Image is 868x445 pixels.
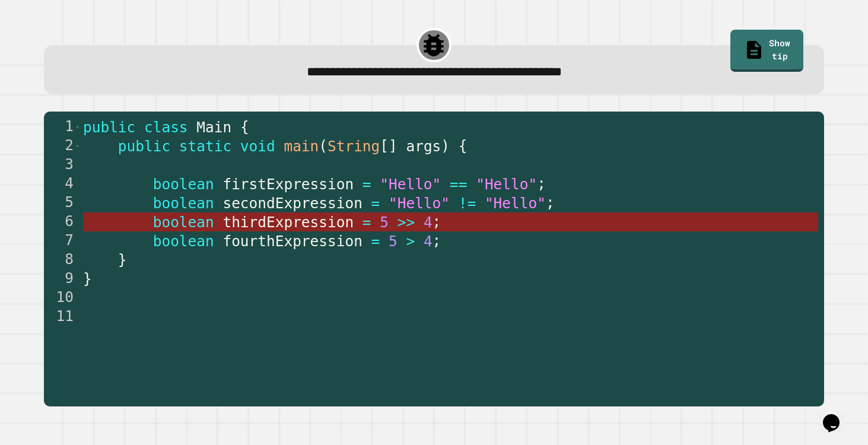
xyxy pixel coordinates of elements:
span: = [371,195,380,212]
span: String [328,138,380,155]
span: "Hello" [380,176,441,193]
span: = [363,176,371,193]
div: 3 [44,155,81,174]
span: thirdExpression [223,214,354,231]
span: 4 [424,233,433,250]
span: static [179,138,231,155]
iframe: chat widget [818,398,856,433]
span: = [363,214,371,231]
div: 11 [44,307,81,326]
span: > [406,233,415,250]
span: Main [197,119,232,136]
div: 1 [44,117,81,136]
span: "Hello" [389,195,450,212]
span: >> [398,214,415,231]
span: boolean [153,233,214,250]
span: 5 [380,214,389,231]
span: "Hello" [476,176,537,193]
span: == [450,176,467,193]
span: boolean [153,176,214,193]
span: public [83,119,135,136]
span: public [118,138,170,155]
div: 5 [44,193,81,212]
span: secondExpression [223,195,363,212]
span: args [406,138,441,155]
div: 4 [44,174,81,193]
span: "Hello" [485,195,546,212]
span: fourthExpression [223,233,363,250]
span: boolean [153,195,214,212]
div: 10 [44,288,81,307]
span: class [144,119,188,136]
a: Show tip [730,30,803,72]
span: Toggle code folding, rows 1 through 9 [74,117,81,136]
div: 9 [44,269,81,288]
div: 8 [44,250,81,269]
span: 4 [424,214,433,231]
span: 5 [389,233,398,250]
div: 7 [44,231,81,250]
span: Toggle code folding, rows 2 through 8 [74,136,81,155]
span: void [240,138,275,155]
div: 6 [44,212,81,231]
span: boolean [153,214,214,231]
span: != [459,195,476,212]
span: firstExpression [223,176,354,193]
span: = [371,233,380,250]
span: main [284,138,319,155]
div: 2 [44,136,81,155]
